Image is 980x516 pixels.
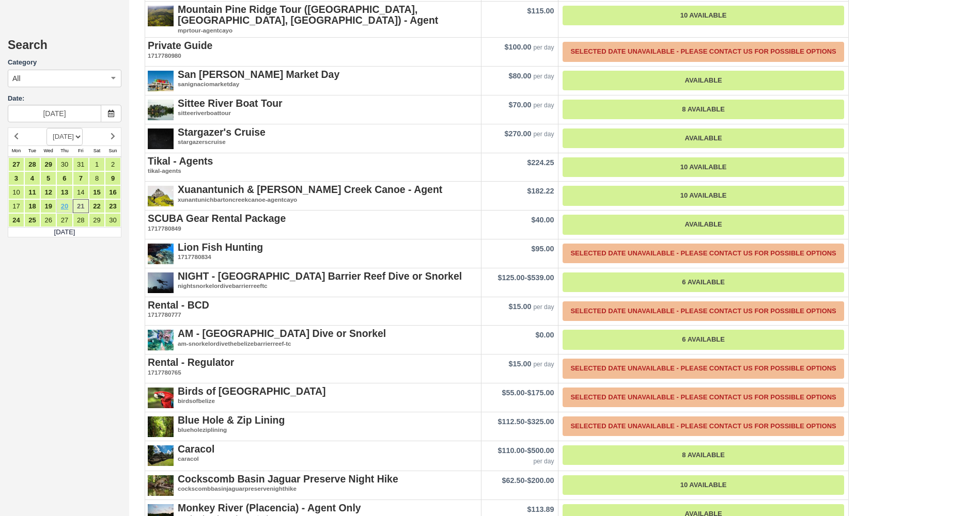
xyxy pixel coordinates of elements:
[148,485,478,493] em: cockscombbasinjaguarpreservenighthike
[148,300,478,319] a: Rental - BCD1717780777
[40,185,56,199] a: 12
[24,213,40,227] a: 25
[148,340,478,348] em: am-snorkelordivethebelizebarrierreef-tc
[563,445,844,465] a: 8 Available
[533,361,554,368] em: per day
[56,185,72,199] a: 13
[531,216,554,224] span: $40.00
[40,171,56,185] a: 5
[498,273,554,282] span: -
[527,505,554,513] span: $113.89
[56,146,72,157] th: Thu
[498,417,525,426] span: $112.50
[56,171,72,185] a: 6
[178,69,339,80] strong: San [PERSON_NAME] Market Day
[148,444,174,470] img: S154-1
[533,102,554,109] em: per day
[24,199,40,213] a: 18
[148,357,234,368] strong: Rental - Regulator
[527,446,554,455] span: $500.00
[498,446,525,455] span: $110.00
[563,128,844,149] a: Available
[533,458,554,465] em: per day
[24,146,40,157] th: Tue
[178,443,214,455] strong: Caracol
[504,43,531,51] span: $100.00
[531,245,554,253] span: $95.00
[89,171,105,185] a: 8
[563,6,844,26] a: 10 Available
[178,184,442,195] strong: Xuanantunich & [PERSON_NAME] Creek Canoe - Agent
[178,270,462,282] strong: NIGHT - [GEOGRAPHIC_DATA] Barrier Reef Dive or Snorkel
[148,415,478,434] a: Blue Hole & Zip Liningblueholeziplining
[563,42,844,62] a: Selected Date Unavailable - Please contact us for possible options
[563,71,844,91] a: Available
[148,213,478,233] a: SCUBA Gear Rental Package1717780849
[563,475,844,495] a: 10 Available
[148,328,174,354] img: S294-1
[148,109,478,118] em: sitteeriverboattour
[89,157,105,171] a: 1
[105,213,121,227] a: 30
[535,331,554,339] span: $0.00
[178,241,263,253] strong: Lion Fish Hunting
[148,69,174,95] img: S163-1
[73,199,89,213] a: 21
[148,311,478,319] em: 1717780777
[178,4,438,26] strong: Mountain Pine Ridge Tour ([GEOGRAPHIC_DATA], [GEOGRAPHIC_DATA], [GEOGRAPHIC_DATA]) - Agent
[40,213,56,227] a: 26
[148,271,478,291] a: NIGHT - [GEOGRAPHIC_DATA] Barrier Reef Dive or Snorkelnightsnorkelordivebarrierreeftc
[527,273,554,282] span: $539.00
[148,138,478,147] em: stargazerscruise
[527,476,554,485] span: $200.00
[12,73,21,84] span: All
[105,146,121,157] th: Sun
[148,444,478,463] a: Caracolcaracol
[178,98,283,109] strong: Sittee River Boat Tour
[24,185,40,199] a: 11
[508,360,531,368] span: $15.00
[24,157,40,171] a: 28
[148,224,478,233] em: 1717780849
[563,388,844,408] a: Selected Date Unavailable - Please contact us for possible options
[178,473,398,485] strong: Cockscomb Basin Jaguar Preserve Night Hike
[178,502,361,513] strong: Monkey River (Placencia) - Agent Only
[502,476,525,485] span: $62.50
[56,199,72,213] a: 20
[527,417,554,426] span: $325.00
[148,40,212,51] strong: Private Guide
[563,272,844,293] a: 6 Available
[148,415,174,441] img: S102-1
[508,302,531,311] span: $15.00
[148,4,174,30] img: S282-1
[8,39,121,58] h2: Search
[563,301,844,321] a: Selected Date Unavailable - Please contact us for possible options
[8,146,24,157] th: Mon
[502,389,554,397] span: -
[563,186,844,206] a: 10 Available
[148,455,478,463] em: caracol
[40,146,56,157] th: Wed
[89,146,105,157] th: Sat
[563,157,844,178] a: 10 Available
[527,187,554,195] span: $182.22
[533,131,554,138] em: per day
[502,389,525,397] span: $55.00
[504,130,531,138] span: $270.00
[148,368,478,377] em: 1717780765
[178,385,326,397] strong: Birds of [GEOGRAPHIC_DATA]
[89,185,105,199] a: 15
[563,215,844,235] a: Available
[40,157,56,171] a: 29
[508,101,531,109] span: $70.00
[148,282,478,291] em: nightsnorkelordivebarrierreeftc
[8,199,24,213] a: 17
[148,386,174,412] img: S103-4
[8,58,121,68] label: Category
[148,328,478,348] a: AM - [GEOGRAPHIC_DATA] Dive or Snorkelam-snorkelordivethebelizebarrierreef-tc
[498,446,554,455] span: -
[533,44,554,51] em: per day
[148,426,478,434] em: blueholeziplining
[105,171,121,185] a: 9
[178,126,266,138] strong: Stargazer's Cruise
